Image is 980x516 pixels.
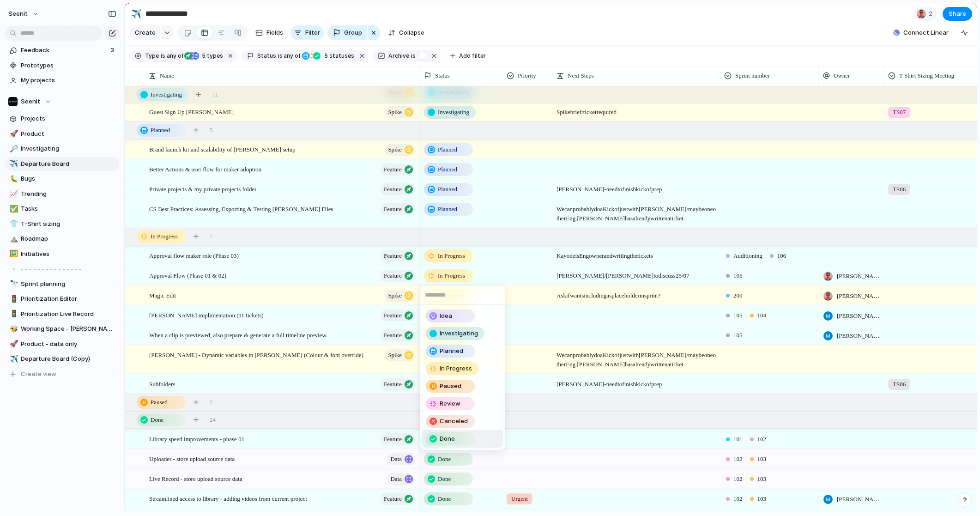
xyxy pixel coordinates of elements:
[440,434,455,443] span: Done
[440,311,452,321] span: Idea
[440,329,478,338] span: Investigating
[440,382,461,391] span: Paused
[440,399,460,408] span: Review
[440,364,472,373] span: In Progress
[440,346,463,356] span: Planned
[440,417,468,426] span: Canceled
